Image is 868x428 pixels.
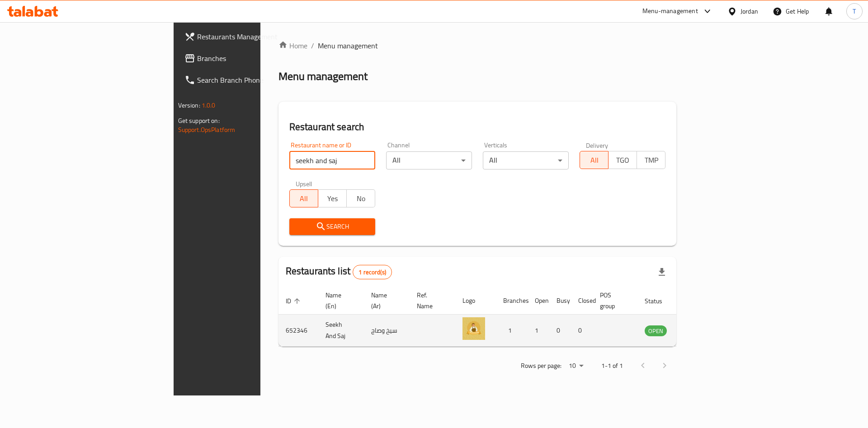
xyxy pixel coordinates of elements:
[455,287,496,315] th: Logo
[642,6,698,17] div: Menu-management
[584,154,605,167] span: All
[637,151,665,169] button: TMP
[496,287,528,315] th: Branches
[346,189,375,207] button: No
[289,189,318,207] button: All
[177,69,319,91] a: Search Branch Phone
[549,287,571,315] th: Busy
[571,315,593,347] td: 0
[353,265,392,279] div: Total records count
[202,99,216,111] span: 1.0.0
[289,218,375,235] button: Search
[528,287,549,315] th: Open
[565,359,587,373] div: Rows per page:
[178,115,220,127] span: Get support on:
[364,315,410,347] td: سيخ وصاج
[350,192,372,205] span: No
[278,287,716,347] table: enhanced table
[462,317,485,340] img: Seekh And Saj
[353,268,392,277] span: 1 record(s)
[651,261,673,283] div: Export file
[197,53,311,64] span: Branches
[571,287,593,315] th: Closed
[601,360,623,372] p: 1-1 of 1
[521,360,561,372] p: Rows per page:
[645,296,674,306] span: Status
[641,154,662,167] span: TMP
[600,290,627,311] span: POS group
[278,40,677,51] nav: breadcrumb
[289,151,375,169] input: Search for restaurant name or ID..
[286,296,303,306] span: ID
[278,69,368,84] h2: Menu management
[549,315,571,347] td: 0
[178,124,236,136] a: Support.OpsPlatform
[417,290,444,311] span: Ref. Name
[496,315,528,347] td: 1
[586,142,609,148] label: Delivery
[296,180,312,187] label: Upsell
[286,264,392,279] h2: Restaurants list
[177,26,319,47] a: Restaurants Management
[580,151,609,169] button: All
[528,315,549,347] td: 1
[853,6,856,16] span: T
[178,99,200,111] span: Version:
[197,31,311,42] span: Restaurants Management
[741,6,758,16] div: Jordan
[318,189,347,207] button: Yes
[322,192,343,205] span: Yes
[386,151,472,169] div: All
[608,151,637,169] button: TGO
[371,290,399,311] span: Name (Ar)
[289,120,666,134] h2: Restaurant search
[318,40,378,51] span: Menu management
[293,192,315,205] span: All
[177,47,319,69] a: Branches
[612,154,633,167] span: TGO
[297,221,368,232] span: Search
[318,315,364,347] td: Seekh And Saj
[645,326,667,336] span: OPEN
[325,290,353,311] span: Name (En)
[197,75,311,85] span: Search Branch Phone
[483,151,569,169] div: All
